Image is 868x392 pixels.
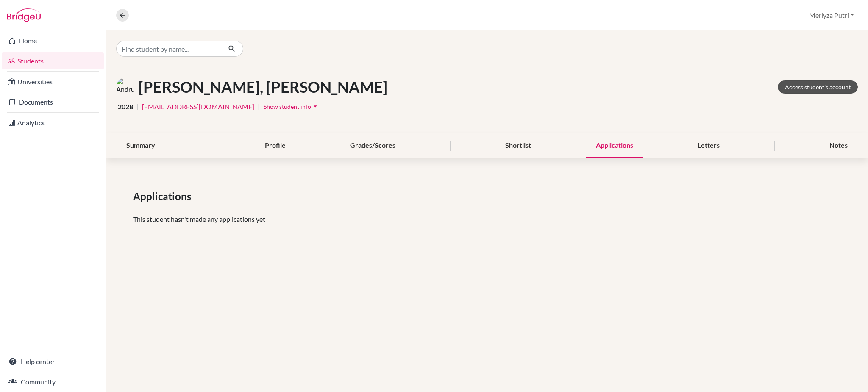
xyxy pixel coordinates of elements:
[311,102,320,110] i: arrow_drop_down
[340,133,406,158] div: Grades/Scores
[778,80,858,94] a: Access student's account
[7,8,41,22] img: Bridge-U
[142,102,254,112] a: [EMAIL_ADDRESS][DOMAIN_NAME]
[586,133,643,158] div: Applications
[819,133,858,158] div: Notes
[2,94,104,110] a: Documents
[116,77,135,97] img: Andrue Xavier Robert's avatar
[2,73,104,90] a: Universities
[258,102,260,112] span: |
[2,52,104,69] a: Students
[805,7,858,23] button: Merlyza Putri
[139,78,387,96] h1: [PERSON_NAME], [PERSON_NAME]
[255,133,296,158] div: Profile
[2,114,104,131] a: Analytics
[2,32,104,49] a: Home
[263,100,320,113] button: Show student infoarrow_drop_down
[2,353,104,370] a: Help center
[116,41,221,57] input: Find student by name...
[264,103,311,110] span: Show student info
[118,102,133,112] span: 2028
[495,133,541,158] div: Shortlist
[687,133,730,158] div: Letters
[136,102,139,112] span: |
[133,214,841,224] p: This student hasn't made any applications yet
[133,189,195,204] span: Applications
[2,373,104,390] a: Community
[116,133,165,158] div: Summary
